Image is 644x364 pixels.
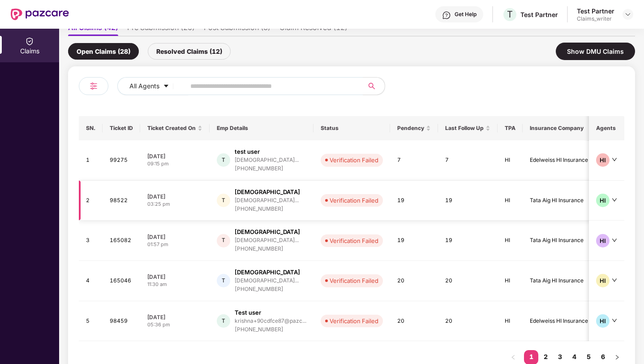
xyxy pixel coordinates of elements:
[79,140,103,181] td: 1
[498,181,523,221] td: HI
[235,277,299,283] div: [DEMOGRAPHIC_DATA]...
[556,43,635,60] div: Show DMU Claims
[235,165,299,173] div: [PHONE_NUMBER]
[390,140,438,181] td: 7
[235,188,300,196] div: [DEMOGRAPHIC_DATA]
[103,221,140,261] td: 165082
[438,261,498,301] td: 20
[390,116,438,140] th: Pendency
[217,194,230,207] div: T
[524,350,538,364] a: 1
[147,241,202,248] div: 01:57 pm
[235,197,299,203] div: [DEMOGRAPHIC_DATA]...
[147,152,202,160] div: [DATE]
[445,125,484,132] span: Last Follow Up
[523,301,595,342] td: Edelweiss HI Insurance
[68,43,139,60] div: Open Claims (28)
[390,261,438,301] td: 20
[147,160,202,168] div: 09:15 pm
[103,261,140,301] td: 165046
[612,157,617,162] span: down
[612,238,617,243] span: down
[577,15,614,22] div: Claims_writer
[523,140,595,181] td: Edelweiss HI Insurance
[79,181,103,221] td: 2
[612,318,617,323] span: down
[103,116,140,140] th: Ticket ID
[68,23,118,36] li: All Claims (42)
[577,7,614,15] div: Test Partner
[235,237,299,243] div: [DEMOGRAPHIC_DATA]...
[438,116,498,140] th: Last Follow Up
[217,314,230,328] div: T
[127,23,195,36] li: Pre Submission (25)
[147,193,202,200] div: [DATE]
[553,350,567,364] a: 3
[438,181,498,221] td: 19
[279,23,348,36] li: Claim Resolved (12)
[147,125,196,132] span: Ticket Created On
[313,116,390,140] th: Status
[217,274,230,287] div: T
[596,350,610,364] a: 6
[498,221,523,261] td: HI
[147,313,202,321] div: [DATE]
[498,116,523,140] th: TPA
[147,321,202,329] div: 05:36 pm
[330,316,378,325] div: Verification Failed
[624,11,631,18] img: svg+xml;base64,PHN2ZyBpZD0iRHJvcGRvd24tMzJ4MzIiIHhtbG5zPSJodHRwOi8vd3d3LnczLm9yZy8yMDAwL3N2ZyIgd2...
[210,116,313,140] th: Emp Details
[614,355,620,360] span: right
[438,140,498,181] td: 7
[596,153,610,167] div: HI
[523,116,595,140] th: Insurance Company
[79,261,103,301] td: 4
[511,355,516,360] span: left
[235,228,300,236] div: [DEMOGRAPHIC_DATA]
[442,11,451,20] img: svg+xml;base64,PHN2ZyBpZD0iSGVscC0zMngzMiIgeG1sbnM9Imh0dHA6Ly93d3cudzMub3JnLzIwMDAvc3ZnIiB3aWR0aD...
[217,153,230,167] div: T
[523,221,595,261] td: Tata Aig HI Insurance
[498,261,523,301] td: HI
[523,181,595,221] td: Tata Aig HI Insurance
[596,274,610,287] div: HI
[498,140,523,181] td: HI
[567,350,581,364] a: 4
[596,234,610,247] div: HI
[455,11,477,18] div: Get Help
[147,233,202,241] div: [DATE]
[117,77,189,95] button: All Agentscaret-down
[79,221,103,261] td: 3
[217,234,230,247] div: T
[581,350,596,364] a: 5
[390,181,438,221] td: 19
[507,9,513,20] span: T
[140,116,210,140] th: Ticket Created On
[596,314,610,328] div: HI
[235,245,300,253] div: [PHONE_NUMBER]
[235,147,260,156] div: test user
[520,10,558,19] div: Test Partner
[589,116,624,140] th: Agents
[147,273,202,281] div: [DATE]
[330,156,378,165] div: Verification Failed
[103,181,140,221] td: 98522
[390,221,438,261] td: 19
[103,301,140,342] td: 98459
[390,301,438,342] td: 20
[103,140,140,181] td: 99275
[79,116,103,140] th: SN.
[235,157,299,163] div: [DEMOGRAPHIC_DATA]...
[438,301,498,342] td: 20
[11,9,69,20] img: New Pazcare Logo
[148,43,231,60] div: Resolved Claims (12)
[438,221,498,261] td: 19
[330,196,378,205] div: Verification Failed
[147,281,202,288] div: 11:30 am
[88,81,99,91] img: svg+xml;base64,PHN2ZyB4bWxucz0iaHR0cDovL3d3dy53My5vcmcvMjAwMC9zdmciIHdpZHRoPSIyNCIgaGVpZ2h0PSIyNC...
[79,301,103,342] td: 5
[523,261,595,301] td: Tata Aig HI Insurance
[235,308,261,317] div: Test user
[25,37,34,46] img: svg+xml;base64,PHN2ZyBpZD0iQ2xhaW0iIHhtbG5zPSJodHRwOi8vd3d3LnczLm9yZy8yMDAwL3N2ZyIgd2lkdGg9IjIwIi...
[235,205,300,213] div: [PHONE_NUMBER]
